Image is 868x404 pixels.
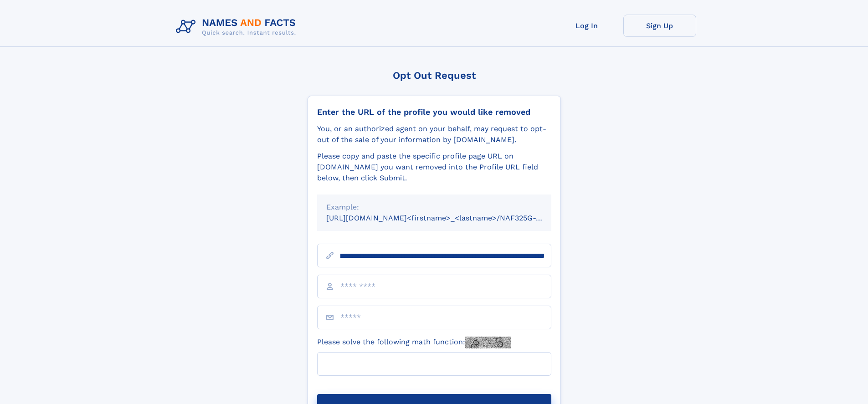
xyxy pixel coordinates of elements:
[623,15,696,37] a: Sign Up
[317,337,511,348] label: Please solve the following math function:
[172,15,303,39] img: Logo Names and Facts
[308,70,561,81] div: Opt Out Request
[317,123,551,145] div: You, or an authorized agent on your behalf, may request to opt-out of the sale of your informatio...
[317,151,551,184] div: Please copy and paste the specific profile page URL on [DOMAIN_NAME] you want removed into the Pr...
[326,202,542,213] div: Example:
[317,107,551,117] div: Enter the URL of the profile you would like removed
[550,15,623,37] a: Log In
[326,214,569,222] small: [URL][DOMAIN_NAME]<firstname>_<lastname>/NAF325G-xxxxxxxx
